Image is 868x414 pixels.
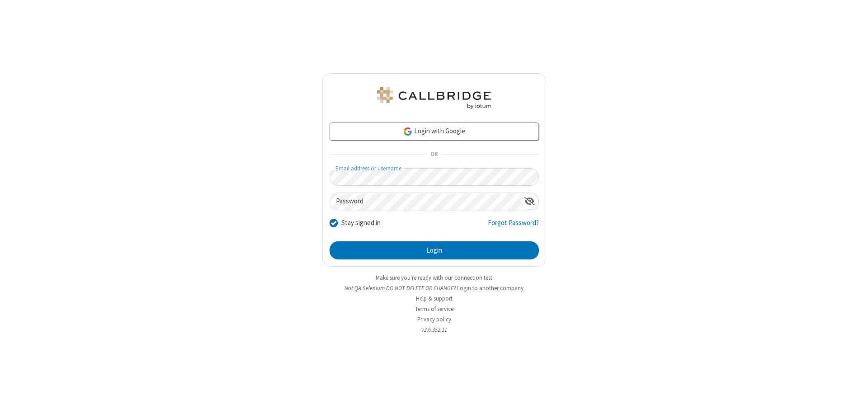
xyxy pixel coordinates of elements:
a: Login with Google [330,122,539,141]
li: Not QA Selenium DO NOT DELETE OR CHANGE? [322,284,546,292]
a: Forgot Password? [488,218,539,235]
span: OR [427,148,441,161]
a: Privacy policy [417,315,451,323]
a: Terms of service [415,305,453,313]
input: Email address or username [330,168,539,186]
a: Make sure you're ready with our connection test [376,274,492,282]
div: Show password [521,193,538,210]
button: Login [330,241,539,259]
a: Help & support [416,295,453,302]
img: QA Selenium DO NOT DELETE OR CHANGE [375,87,493,109]
img: google-icon.png [403,127,413,136]
input: Password [330,193,521,211]
label: Stay signed in [341,218,381,228]
button: Login to another company [457,284,524,292]
li: v2.6.352.11 [322,325,546,334]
